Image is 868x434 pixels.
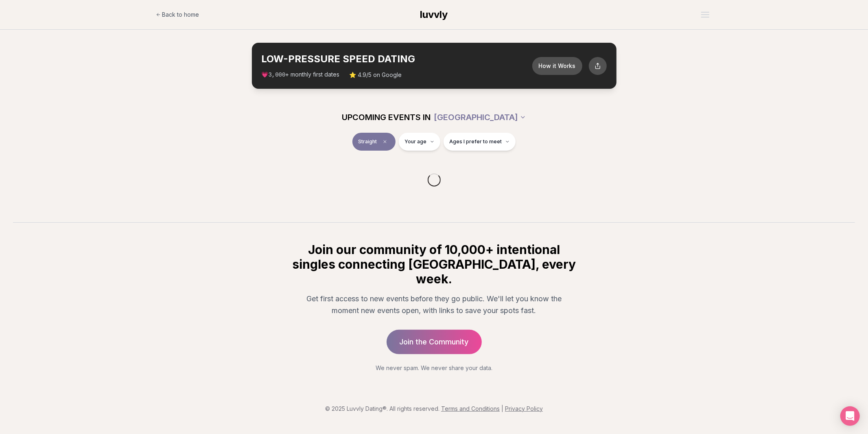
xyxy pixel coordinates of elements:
[505,405,543,412] a: Privacy Policy
[420,9,448,20] span: luvvly
[297,293,571,317] p: Get first access to new events before they go public. We'll let you know the moment new events op...
[404,138,426,145] span: Your age
[449,138,502,145] span: Ages I prefer to meet
[262,53,532,66] h2: LOW-PRESSURE SPEED DATING
[420,8,448,21] a: luvvly
[532,57,582,75] button: How it Works
[162,11,199,19] span: Back to home
[358,138,377,145] span: Straight
[291,364,577,372] p: We never spam. We never share your data.
[399,133,440,151] button: Your age
[342,112,431,123] span: UPCOMING EVENTS IN
[350,71,402,79] span: ⭐ 4.9/5 on Google
[262,70,340,79] span: 💗 + monthly first dates
[698,9,713,21] button: Open menu
[387,330,482,354] a: Join the Community
[444,133,516,151] button: Ages I prefer to meet
[7,405,861,413] p: © 2025 Luvvly Dating®. All rights reserved.
[156,7,199,23] a: Back to home
[291,242,577,286] h2: Join our community of 10,000+ intentional singles connecting [GEOGRAPHIC_DATA], every week.
[269,72,286,78] span: 3,000
[441,405,500,412] a: Terms and Conditions
[501,405,503,412] span: |
[380,137,390,147] span: Clear event type filter
[434,108,526,126] button: [GEOGRAPHIC_DATA]
[352,133,396,151] button: StraightClear event type filter
[840,406,860,426] div: Open Intercom Messenger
